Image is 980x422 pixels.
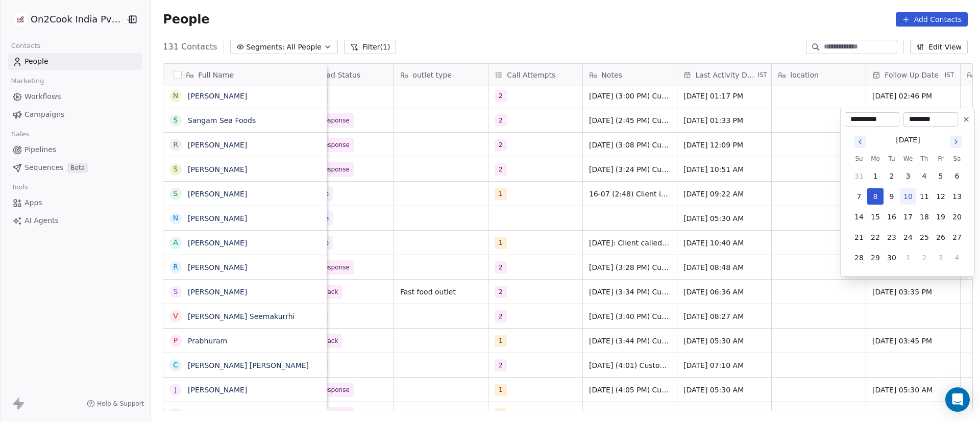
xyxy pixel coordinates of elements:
button: 15 [867,209,884,225]
button: 24 [900,229,916,245]
div: [DATE] [896,135,920,145]
button: 4 [949,250,965,266]
button: 3 [933,250,949,266]
button: 22 [867,229,884,245]
button: 8 [867,188,884,205]
button: 1 [867,168,884,184]
th: Thursday [916,154,933,164]
button: 16 [884,209,900,225]
button: 28 [851,250,867,266]
button: 25 [916,229,933,245]
th: Friday [933,154,949,164]
th: Wednesday [900,154,916,164]
button: 23 [884,229,900,245]
button: 27 [949,229,965,245]
button: 12 [933,188,949,205]
button: 14 [851,209,867,225]
button: 10 [900,188,916,205]
button: 31 [851,168,867,184]
button: 20 [949,209,965,225]
button: 7 [851,188,867,205]
th: Sunday [851,154,867,164]
button: 2 [916,250,933,266]
button: 2 [884,168,900,184]
button: 19 [933,209,949,225]
th: Tuesday [884,154,900,164]
button: 6 [949,168,965,184]
button: 11 [916,188,933,205]
button: 13 [949,188,965,205]
button: 3 [900,168,916,184]
button: 9 [884,188,900,205]
button: 5 [933,168,949,184]
th: Saturday [949,154,965,164]
button: 1 [900,250,916,266]
button: 4 [916,168,933,184]
button: 26 [933,229,949,245]
button: 30 [884,250,900,266]
button: 29 [867,250,884,266]
button: Go to next month [949,135,963,149]
button: 18 [916,209,933,225]
button: 17 [900,209,916,225]
button: 21 [851,229,867,245]
button: Go to previous month [853,135,867,149]
th: Monday [867,154,884,164]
